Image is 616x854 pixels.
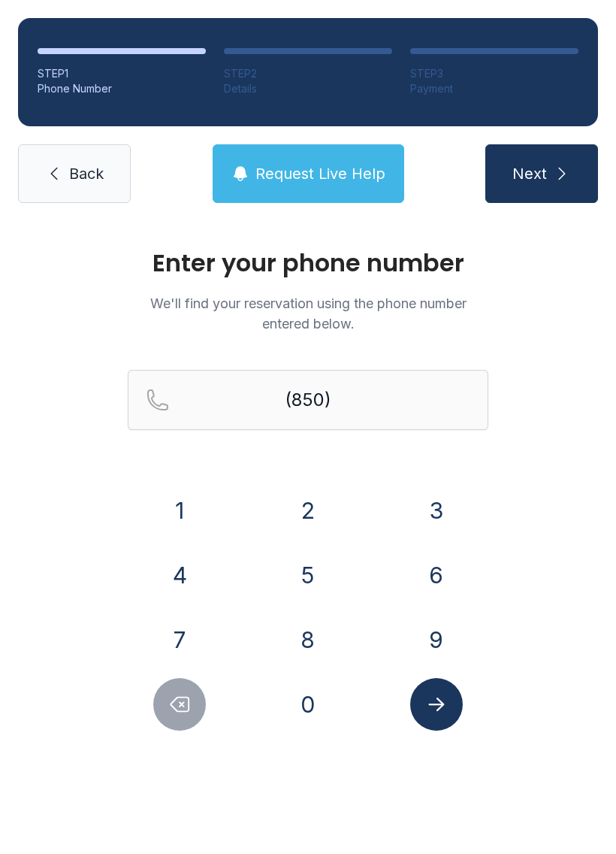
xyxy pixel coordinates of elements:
span: Back [69,163,104,184]
button: Submit lookup form [410,678,463,731]
button: 5 [282,549,334,601]
button: 4 [153,549,206,601]
button: 9 [410,613,463,666]
p: We'll find your reservation using the phone number entered below. [128,293,488,334]
div: Phone Number [38,81,206,96]
button: 2 [282,484,334,537]
div: Payment [410,81,578,96]
button: Delete number [153,678,206,731]
button: 1 [153,484,206,537]
span: Request Live Help [255,163,385,184]
button: 8 [282,613,334,666]
button: 7 [153,613,206,666]
div: Details [224,81,392,96]
div: STEP 1 [38,66,206,81]
h1: Enter your phone number [128,251,488,275]
input: Reservation phone number [128,370,488,430]
span: Next [512,163,547,184]
button: 3 [410,484,463,537]
button: 0 [282,678,334,731]
button: 6 [410,549,463,601]
div: STEP 2 [224,66,392,81]
div: STEP 3 [410,66,578,81]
